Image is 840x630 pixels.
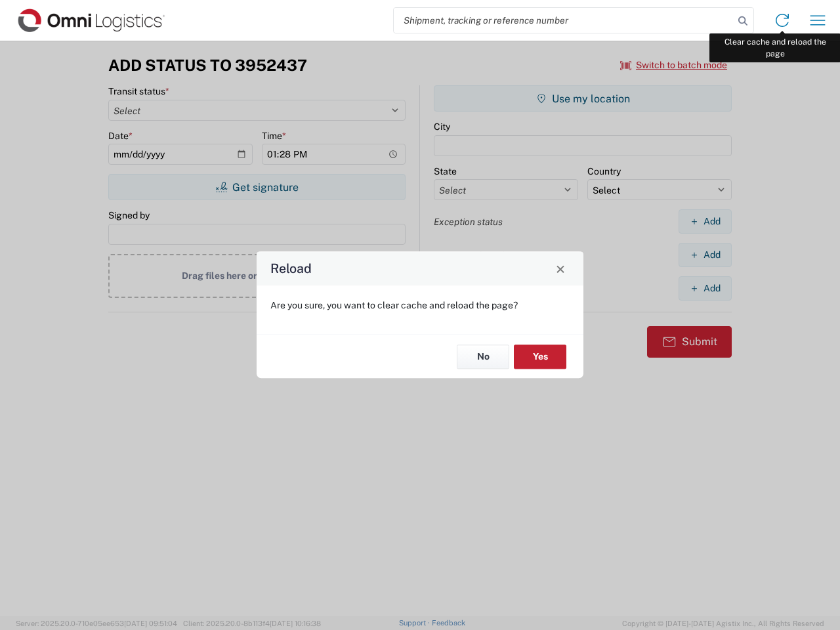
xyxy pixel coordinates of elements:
input: Shipment, tracking or reference number [394,8,734,33]
h4: Reload [270,259,312,278]
button: Close [551,259,570,278]
p: Are you sure, you want to clear cache and reload the page? [270,299,570,311]
button: No [457,345,509,369]
button: Yes [514,345,566,369]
